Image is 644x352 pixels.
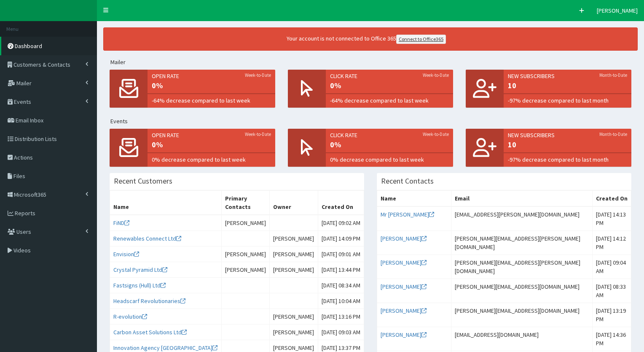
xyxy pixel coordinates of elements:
th: Created On [592,191,631,207]
span: Distribution Lists [15,135,57,143]
td: [PERSON_NAME] [270,231,318,246]
span: 10 [508,139,627,150]
a: Mr [PERSON_NAME] [381,211,434,218]
a: Connect to Office365 [396,35,446,44]
a: Crystal Pyramid Ltd [113,266,167,273]
a: Fastsigns (Hull) Ltd [113,282,166,289]
td: [DATE] 09:01 AM [318,246,364,262]
span: New Subscribers [508,72,627,80]
td: [PERSON_NAME] [222,215,270,231]
small: Week-to-Date [245,131,271,138]
span: 0% [330,139,449,150]
td: [PERSON_NAME] [222,246,270,262]
span: Dashboard [15,42,42,50]
small: Week-to-Date [423,131,449,138]
a: Envision [113,250,139,258]
small: Month-to-Date [599,131,627,138]
a: Headscarf Revolutionaries [113,297,185,305]
th: Primary Contacts [222,191,270,215]
span: Actions [14,154,33,161]
td: [DATE] 09:04 AM [592,255,631,279]
span: Events [14,98,31,106]
th: Name [110,191,222,215]
a: Renewables Connect Ltd [113,235,181,242]
span: Email Inbox [16,116,43,124]
td: [DATE] 10:04 AM [318,293,364,309]
a: [PERSON_NAME] [381,283,427,290]
a: Innovation Agency [GEOGRAPHIC_DATA] [113,344,217,352]
a: R-evolution [113,313,147,320]
td: [DATE] 09:03 AM [318,325,364,340]
small: Month-to-Date [599,72,627,79]
td: [DATE] 13:44 PM [318,262,364,278]
td: [PERSON_NAME] [270,246,318,262]
td: [DATE] 09:02 AM [318,215,364,231]
small: Week-to-Date [423,72,449,79]
div: Your account is not connected to Office 365 [126,34,606,44]
th: Email [451,191,593,207]
td: [PERSON_NAME] [270,262,318,278]
td: [PERSON_NAME] [270,309,318,325]
td: [EMAIL_ADDRESS][DOMAIN_NAME] [451,327,593,351]
td: [PERSON_NAME] [270,325,318,340]
a: FiND [113,219,129,227]
a: [PERSON_NAME] [381,307,427,314]
td: [PERSON_NAME][EMAIL_ADDRESS][DOMAIN_NAME] [451,303,593,327]
td: [DATE] 08:34 AM [318,278,364,293]
a: [PERSON_NAME] [381,235,427,242]
td: [DATE] 13:16 PM [318,309,364,325]
td: [PERSON_NAME] [222,262,270,278]
a: Carbon Asset Solutions Ltd [113,328,187,336]
span: 0% [330,80,449,91]
span: [PERSON_NAME] [597,7,638,14]
th: Owner [270,191,318,215]
span: 0% [152,80,271,91]
span: 0% [152,139,271,150]
th: Name [377,191,451,207]
td: [EMAIL_ADDRESS][PERSON_NAME][DOMAIN_NAME] [451,206,593,231]
span: Customers & Contacts [13,61,70,68]
span: 0% decrease compared to last week [152,155,271,164]
span: 0% decrease compared to last week [330,155,449,164]
td: [DATE] 14:09 PM [318,231,364,246]
h3: Recent Customers [114,177,172,185]
a: [PERSON_NAME] [381,259,427,266]
td: [DATE] 14:36 PM [592,327,631,351]
h5: Mailer [110,59,638,65]
h3: Recent Contacts [381,177,434,185]
h5: Events [110,118,638,125]
span: -64% decrease compared to last week [152,96,271,105]
td: [PERSON_NAME][EMAIL_ADDRESS][PERSON_NAME][DOMAIN_NAME] [451,255,593,279]
span: Click rate [330,131,449,139]
span: Mailer [16,79,32,87]
span: Files [13,172,25,180]
td: [DATE] 08:33 AM [592,279,631,303]
span: Click rate [330,72,449,80]
td: [PERSON_NAME][EMAIL_ADDRESS][PERSON_NAME][DOMAIN_NAME] [451,231,593,255]
td: [DATE] 14:13 PM [592,206,631,231]
small: Week-to-Date [245,72,271,79]
span: Open rate [152,72,271,80]
span: 10 [508,80,627,91]
span: Reports [15,209,35,217]
span: -64% decrease compared to last week [330,96,449,105]
span: -97% decrease compared to last month [508,96,627,105]
span: Microsoft365 [14,191,46,198]
th: Created On [318,191,364,215]
span: New Subscribers [508,131,627,139]
span: Open rate [152,131,271,139]
span: -97% decrease compared to last month [508,155,627,164]
td: [DATE] 13:19 PM [592,303,631,327]
td: [PERSON_NAME][EMAIL_ADDRESS][DOMAIN_NAME] [451,279,593,303]
span: Videos [13,246,31,254]
a: [PERSON_NAME] [381,331,427,338]
span: Users [16,228,31,236]
td: [DATE] 14:12 PM [592,231,631,255]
